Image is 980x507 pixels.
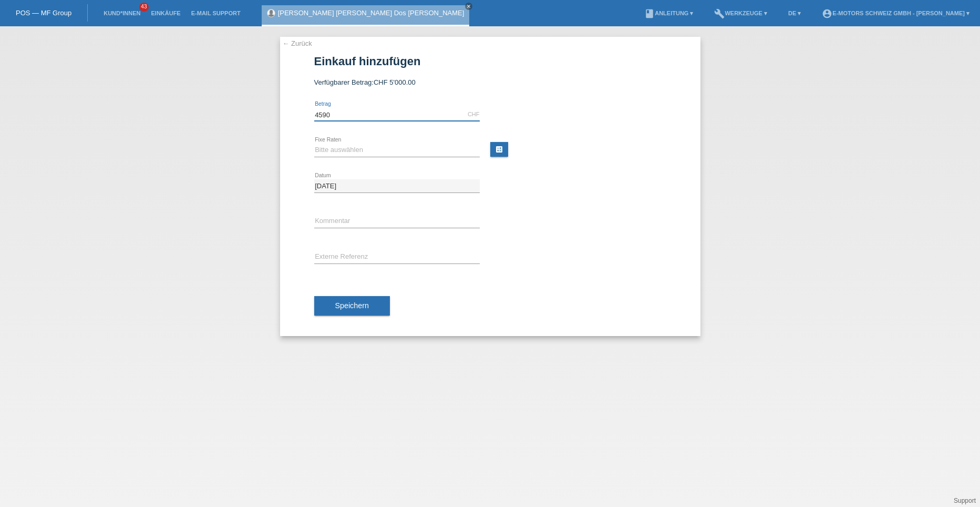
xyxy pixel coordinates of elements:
[783,10,806,16] a: DE ▾
[374,78,416,86] span: CHF 5'000.00
[644,8,655,19] i: book
[466,4,471,9] i: close
[283,39,312,47] a: ← Zurück
[314,296,390,316] button: Speichern
[822,8,832,19] i: account_circle
[714,8,725,19] i: build
[465,3,472,10] a: close
[139,3,149,12] span: 43
[490,142,508,157] a: calculate
[495,145,503,154] i: calculate
[335,301,369,310] span: Speichern
[146,10,185,16] a: Einkäufe
[954,497,976,504] a: Support
[709,10,772,16] a: buildWerkzeuge ▾
[16,9,71,17] a: POS — MF Group
[186,10,246,16] a: E-Mail Support
[314,78,666,86] div: Verfügbarer Betrag:
[639,10,698,16] a: bookAnleitung ▾
[817,10,975,16] a: account_circleE-Motors Schweiz GmbH - [PERSON_NAME] ▾
[98,10,146,16] a: Kund*innen
[468,111,480,117] div: CHF
[314,55,666,68] h1: Einkauf hinzufügen
[278,9,465,17] a: [PERSON_NAME] [PERSON_NAME] Dos [PERSON_NAME]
